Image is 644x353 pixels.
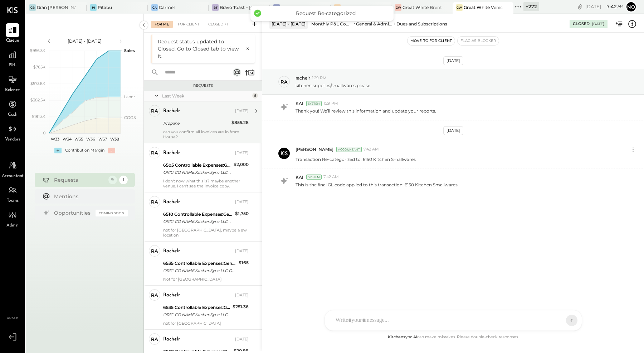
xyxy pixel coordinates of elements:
[225,22,228,27] span: +1
[395,4,401,11] div: GW
[408,37,455,45] button: Move to for client
[585,3,624,10] div: [DATE]
[0,48,25,69] a: P&L
[0,159,25,180] a: Accountant
[6,38,19,44] span: Queue
[573,21,590,27] div: Closed
[147,83,258,88] div: Requests
[458,37,499,45] button: Flag as Blocker
[235,150,249,156] div: [DATE]
[163,304,230,311] div: 6535 Controllable Expenses:General & Administrative Expenses:Computer Supplies, Software & IT
[235,210,249,217] div: $1,750
[296,100,303,106] span: KAI
[65,148,104,153] div: Contribution Margin
[456,4,463,11] div: GW
[296,156,416,162] p: Transaction Re-categorized to: 6150 Kitchen Smallwares
[151,199,158,205] div: ra
[98,4,112,10] div: Pitabu
[5,87,20,94] span: Balance
[342,4,381,10] div: Bravo Toast – [GEOGRAPHIC_DATA]
[242,46,249,52] button: ×
[37,4,76,10] div: Gran [PERSON_NAME] (New)
[8,112,17,118] span: Cash
[119,176,128,184] div: 1
[163,211,233,218] div: 6510 Controllable Expenses:General & Administrative Expenses:Consulting
[86,137,95,142] text: W36
[54,176,105,183] div: Requests
[233,303,249,310] div: $251.36
[269,19,308,28] div: [DATE] - [DATE]
[174,21,203,28] div: For Client
[163,169,231,176] div: ORIG CO NAME:KitchenSync LLC ORIG ID:XXXXXX5317 DESC DATE: CO ENTRY DESCR:[DOMAIN_NAME] SEC:CCD T...
[205,21,232,28] div: Closed
[33,65,45,70] text: $765K
[163,260,236,267] div: 6535 Controllable Expenses:General & Administrative Expenses:Computer Supplies, Software & IT
[212,4,219,11] div: BT
[396,21,447,27] div: Dues and Subscriptions
[296,75,310,81] span: rachelr
[108,176,117,184] div: 9
[296,146,333,152] span: [PERSON_NAME]
[2,173,24,180] span: Accountant
[235,199,249,205] div: [DATE]
[151,4,158,11] div: Ca
[625,1,637,13] button: No
[74,137,83,142] text: W35
[159,4,175,10] div: Carmel
[239,259,249,266] div: $165
[163,129,249,139] div: can you confirm all invoices are in from House?
[235,292,249,298] div: [DATE]
[124,115,136,120] text: COGS
[0,183,25,204] a: Teams
[323,174,339,180] span: 7:42 AM
[163,120,229,127] div: Propane
[592,22,604,27] div: [DATE]
[163,178,249,189] div: I don't now what this is? maybe another venue, I can't see the invoice copy.
[151,149,158,156] div: ra
[0,122,25,143] a: Vendors
[323,101,338,106] span: 1:29 PM
[443,126,463,135] div: [DATE]
[296,82,370,89] p: kitchen supplies/smallwares please
[54,148,62,153] div: +
[30,97,45,102] text: $382.5K
[334,4,341,11] div: BT
[5,137,20,143] span: Vendors
[50,137,59,142] text: W33
[54,38,115,44] div: [DATE] - [DATE]
[0,23,25,44] a: Queue
[54,209,92,216] div: Opportunities
[54,193,124,200] div: Mentions
[0,73,25,94] a: Balance
[163,267,236,274] div: ORIG CO NAME:KitchenSync LLC ORIG ID:XXXXXX5317 DESC DATE: CO ENTRY DESCR:[DOMAIN_NAME] SEC:CCD T...
[280,78,288,85] div: ra
[163,248,180,255] div: rachelr
[356,21,393,27] div: General & Administrative Expenses
[90,4,97,11] div: Pi
[30,48,45,53] text: $956.3K
[312,75,327,81] span: 1:29 PM
[158,38,242,59] div: Request status updated to Closed. Go to Closed tab to view it.
[32,114,45,119] text: $191.3K
[151,292,158,299] div: ra
[464,4,503,10] div: Great White Venice
[124,48,135,53] text: Sales
[163,149,180,157] div: rachelr
[220,4,259,10] div: Bravo Toast – [GEOGRAPHIC_DATA]
[108,148,115,153] div: -
[29,4,36,11] div: GB
[443,56,463,65] div: [DATE]
[110,137,119,142] text: W38
[151,108,158,114] div: ra
[30,81,45,86] text: $573.8K
[163,336,180,343] div: rachelr
[163,277,249,282] div: Not for [GEOGRAPHIC_DATA]
[296,174,303,180] span: KAI
[336,147,362,152] div: Accountant
[151,336,158,343] div: ra
[163,228,249,238] div: not for [GEOGRAPHIC_DATA], maybe a ew location
[252,93,258,99] div: 6
[163,321,249,326] div: not for [GEOGRAPHIC_DATA]
[163,218,233,225] div: ORIG CO NAME:KitchenSync LLC ORIG ID:XXXXXX5317 DESC DATE: CO ENTRY DESCR:[DOMAIN_NAME] SEC:CCD T...
[98,137,107,142] text: W37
